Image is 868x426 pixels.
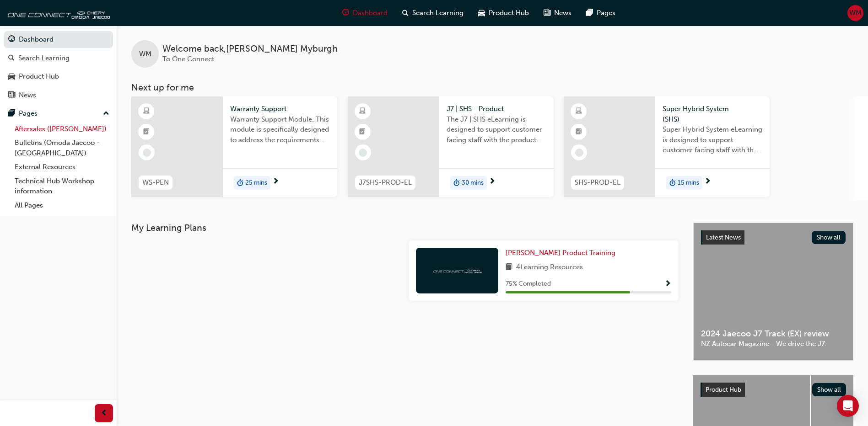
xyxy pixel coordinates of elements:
[143,149,151,157] span: learningRecordVerb_NONE-icon
[8,54,15,63] span: search-icon
[489,178,496,186] span: next-icon
[8,36,15,44] span: guage-icon
[348,96,554,197] a: J7SHS-PROD-ELJ7 | SHS - ProductThe J7 | SHS eLearning is designed to support customer facing staf...
[575,177,620,188] span: SHS-PROD-EL
[564,96,770,197] a: SHS-PROD-ELSuper Hybrid System (SHS)Super Hybrid System eLearning is designed to support customer...
[4,87,113,104] a: News
[335,4,395,22] a: guage-iconDashboard
[4,105,113,122] button: Pages
[11,198,113,213] a: All Pages
[701,230,846,245] a: Latest NewsShow all
[8,73,15,81] span: car-icon
[849,8,862,18] span: WM
[706,386,741,394] span: Product Hub
[664,278,671,290] button: Show Progress
[462,178,484,188] span: 30 mins
[663,124,762,155] span: Super Hybrid System eLearning is designed to support customer facing staff with the understanding...
[506,248,619,258] a: [PERSON_NAME] Product Training
[131,96,337,197] a: WS-PENWarranty SupportWarranty Support Module. This module is specifically designed to address th...
[516,262,583,273] span: 4 Learning Resources
[453,177,460,189] span: duration-icon
[359,177,412,188] span: J7SHS-PROD-EL
[230,104,330,114] span: Warranty Support
[101,408,108,419] span: prev-icon
[579,4,623,22] a: pages-iconPages
[506,279,551,289] span: 75 % Completed
[11,160,113,174] a: External Resources
[8,91,15,100] span: news-icon
[412,8,464,18] span: Search Learning
[162,55,214,63] span: To One Connect
[162,44,338,54] span: Welcome back , [PERSON_NAME] Myburgh
[586,7,593,19] span: pages-icon
[4,31,113,48] a: Dashboard
[131,223,679,233] h3: My Learning Plans
[353,8,388,18] span: Dashboard
[447,114,546,145] span: The J7 | SHS eLearning is designed to support customer facing staff with the product and sales in...
[4,50,113,67] a: Search Learning
[706,234,741,241] span: Latest News
[478,7,485,19] span: car-icon
[142,177,169,188] span: WS-PEN
[19,108,38,119] div: Pages
[19,71,59,82] div: Product Hub
[471,4,536,22] a: car-iconProduct Hub
[359,106,366,117] span: learningResourceType_ELEARNING-icon
[272,178,279,186] span: next-icon
[11,136,113,160] a: Bulletins (Omoda Jaecoo - [GEOGRAPHIC_DATA])
[669,177,676,189] span: duration-icon
[18,53,70,64] div: Search Learning
[701,339,846,349] span: NZ Autocar Magazine - We drive the J7.
[237,177,243,189] span: duration-icon
[4,68,113,85] a: Product Hub
[704,178,711,186] span: next-icon
[701,383,846,397] a: Product HubShow all
[554,8,571,18] span: News
[11,122,113,136] a: Aftersales ([PERSON_NAME])
[342,7,349,19] span: guage-icon
[837,395,859,417] div: Open Intercom Messenger
[143,106,150,117] span: learningResourceType_ELEARNING-icon
[117,82,868,93] h3: Next up for me
[489,8,529,18] span: Product Hub
[575,149,583,157] span: learningRecordVerb_NONE-icon
[678,178,699,188] span: 15 mins
[139,49,151,59] span: WM
[847,5,863,21] button: WM
[103,108,109,120] span: up-icon
[506,249,615,257] span: [PERSON_NAME] Product Training
[5,4,110,22] img: oneconnect
[11,174,113,198] a: Technical Hub Workshop information
[597,8,615,18] span: Pages
[19,90,36,101] div: News
[812,383,846,396] button: Show all
[576,106,582,117] span: learningResourceType_ELEARNING-icon
[143,126,150,138] span: booktick-icon
[432,266,482,275] img: oneconnect
[4,29,113,105] button: DashboardSearch LearningProduct HubNews
[544,7,550,19] span: news-icon
[230,114,330,145] span: Warranty Support Module. This module is specifically designed to address the requirements and pro...
[506,262,512,273] span: book-icon
[8,110,15,118] span: pages-icon
[359,149,367,157] span: learningRecordVerb_NONE-icon
[663,104,762,124] span: Super Hybrid System (SHS)
[812,231,846,244] button: Show all
[402,7,409,19] span: search-icon
[536,4,579,22] a: news-iconNews
[576,126,582,138] span: booktick-icon
[245,178,267,188] span: 25 mins
[447,104,546,114] span: J7 | SHS - Product
[395,4,471,22] a: search-iconSearch Learning
[664,280,671,288] span: Show Progress
[701,329,846,339] span: 2024 Jaecoo J7 Track (EX) review
[359,126,366,138] span: booktick-icon
[693,223,853,361] a: Latest NewsShow all2024 Jaecoo J7 Track (EX) reviewNZ Autocar Magazine - We drive the J7.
